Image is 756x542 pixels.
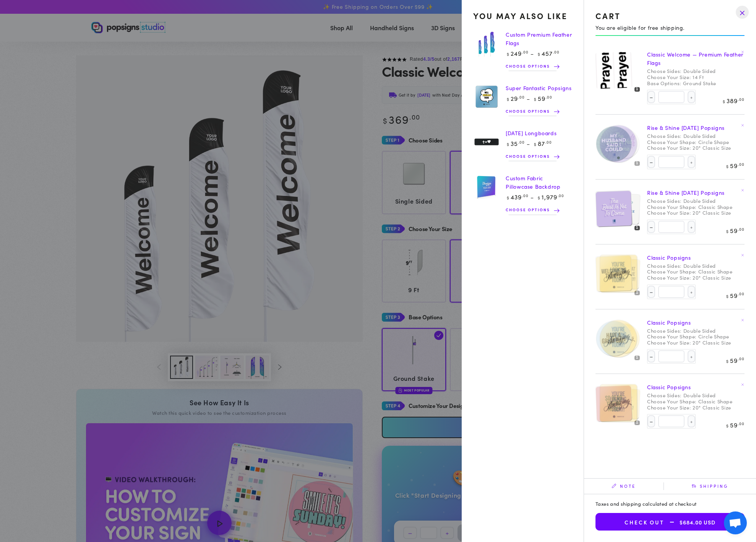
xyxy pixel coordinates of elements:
[595,500,696,507] small: Taxes and shipping calculated at checkout
[647,392,681,398] dt: Choose Sides:
[726,293,729,299] span: $
[647,124,725,131] a: Rise & Shine [DATE] Popsigns
[647,189,725,196] a: Rise & Shine [DATE] Popsigns
[647,80,681,86] dt: Base Options:
[683,392,716,398] dd: Double Sided
[658,156,685,168] input: Quantity for Rise &amp; Shine Easter Popsigns
[724,511,747,534] div: Open chat
[738,291,745,296] sup: .00
[595,121,641,167] a: Rise & Shine Easter Popsigns Design Side 1Design Side 21
[658,91,685,103] input: Quantity for Classic Welcome — Premium Feather Flags
[726,358,729,364] span: $
[739,251,746,258] a: Remove Classic Popsigns - Double Sided / Classic Shape / 20" Classic Size
[725,226,745,235] bdi: 59
[647,139,696,145] dt: Choose Your Shape:
[725,161,745,170] bdi: 59
[647,383,691,391] a: Classic Popsigns
[693,404,731,411] dd: 20" Classic Size
[647,74,691,80] dt: Choose Your Size:
[647,198,681,204] dt: Choose Sides:
[658,221,685,233] input: Quantity for Rise &amp; Shine Easter Popsigns
[595,186,641,232] a: Rise & Shine Easter Popsigns Design Side 1Design Side 21
[738,97,745,102] sup: .00
[698,139,729,145] dd: Circle Shape
[647,333,696,340] dt: Choose Your Shape:
[725,421,745,429] bdi: 59
[664,519,715,526] span: $684.00 USD
[647,133,681,139] dt: Choose Sides:
[739,121,746,128] a: Remove Rise & Shine Easter Popsigns - Double Sided / Circle Shape / 20" Classic Size
[595,47,641,93] a: Design Side 1Design Side 21
[693,340,731,346] dd: 20" Classic Size
[683,133,716,139] dd: Double Sided
[658,415,685,427] input: Quantity for Classic Popsigns
[595,251,641,297] img: Classic Popsigns
[595,513,745,531] button: Check out$684.00 USD
[726,163,729,169] span: $
[647,204,696,210] dt: Choose Your Shape:
[595,320,632,357] img: Design Side 1
[722,96,745,105] bdi: 389
[595,315,641,362] img: Classic Popsigns
[584,482,664,490] summary: Note
[738,356,745,361] sup: .00
[738,421,745,426] sup: .00
[664,482,756,490] summary: Shipping
[595,315,641,362] a: Classic Popsigns Design Side 1Design Side 21
[683,80,716,86] dd: Ground Stake
[698,398,733,404] dd: Classic Shape
[693,275,731,281] dd: 20" Classic Size
[647,210,691,216] dt: Choose Your Size:
[739,315,746,323] a: Remove Classic Popsigns - Double Sided / Circle Shape / 20" Classic Size
[698,333,729,340] dd: Circle Shape
[647,263,681,269] dt: Choose Sides:
[595,24,685,31] span: You are eligible for free shipping.
[698,269,733,275] dd: Classic Shape
[683,68,716,74] dd: Double Sided
[647,254,691,261] a: Classic Popsigns
[693,210,731,216] dd: 20" Classic Size
[647,68,681,74] dt: Choose Sides:
[723,98,725,104] span: $
[647,398,696,404] dt: Choose Your Shape:
[647,328,681,334] dt: Choose Sides:
[693,74,704,80] dd: 14 Ft
[739,186,746,193] a: Remove Rise & Shine Easter Popsigns - Double Sided / Classic Shape / 20" Classic Size
[647,269,696,275] dt: Choose Your Shape:
[595,251,641,297] a: Classic Popsigns Design Side 1Design Side 21
[658,286,685,298] input: Quantity for Classic Popsigns
[647,319,691,326] a: Classic Popsigns
[647,340,691,346] dt: Choose Your Size:
[725,356,745,364] bdi: 59
[658,350,685,362] input: Quantity for Classic Popsigns
[693,145,731,151] dd: 20" Classic Size
[595,11,745,20] div: Cart
[738,162,745,167] sup: .00
[595,52,632,89] img: Design Side 1
[647,275,691,281] dt: Choose Your Size:
[595,190,632,228] img: Design Side 1
[595,255,632,292] img: Design Side 1
[647,50,743,66] a: Classic Welcome — Premium Feather Flags
[738,227,745,232] sup: .00
[726,228,729,234] span: $
[595,125,632,163] img: Design Side 1
[739,47,746,55] a: Remove Classic Welcome — Premium Feather Flags - Double Sided / 14 Ft / Ground Stake
[698,204,733,210] dd: Classic Shape
[647,145,691,151] dt: Choose Your Size:
[726,422,729,429] span: $
[647,404,691,411] dt: Choose Your Size:
[683,328,716,334] dd: Double Sided
[739,380,746,388] a: Remove Classic Popsigns - Double Sided / Classic Shape / 20" Classic Size
[683,198,716,204] dd: Double Sided
[595,385,632,422] img: Design Side 1
[595,380,641,426] a: Classic Popsigns Design Side 1Design Side 21
[683,263,716,269] dd: Double Sided
[725,291,745,299] bdi: 59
